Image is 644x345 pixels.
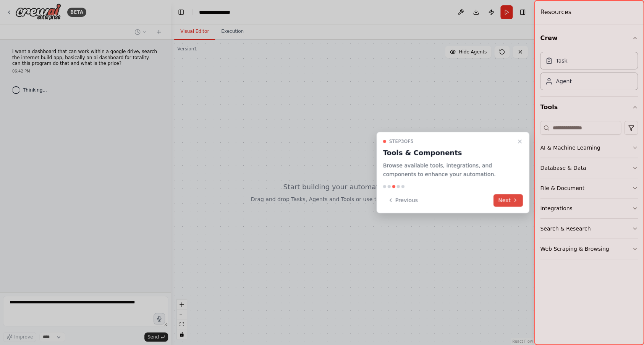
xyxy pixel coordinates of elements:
span: Step 3 of 5 [389,139,414,145]
h3: Tools & Components [383,148,514,158]
button: Close walkthrough [515,137,524,146]
button: Next [494,194,523,206]
button: Hide left sidebar [176,7,186,18]
button: Previous [383,194,422,206]
p: Browse available tools, integrations, and components to enhance your automation. [383,161,514,179]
